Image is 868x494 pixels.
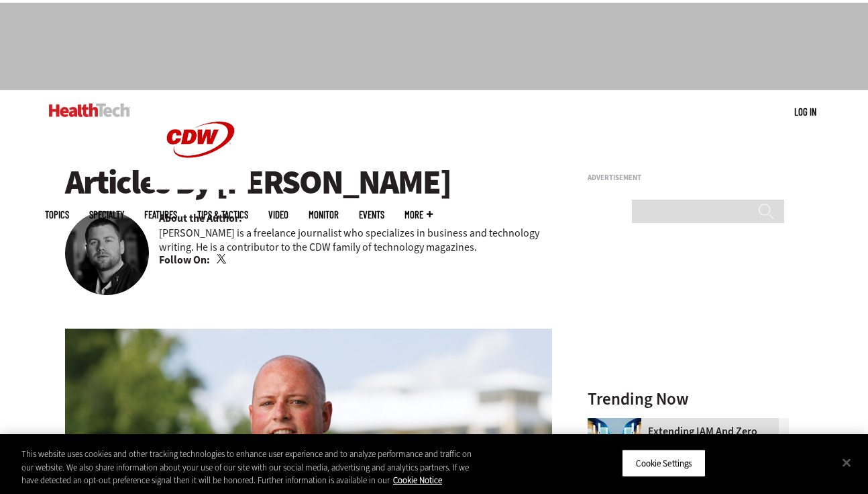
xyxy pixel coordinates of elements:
iframe: advertisement [190,16,678,77]
a: More information about your privacy [393,475,442,486]
iframe: advertisement [588,187,789,355]
span: Specialty [89,210,124,220]
h3: Trending Now [588,390,789,407]
b: Follow On: [159,253,210,267]
img: Home [49,104,130,117]
a: Log in [794,106,816,118]
a: Tips & Tactics [197,210,248,220]
span: Topics [45,210,69,220]
a: abstract image of woman with pixelated face [588,418,648,429]
p: [PERSON_NAME] is a freelance journalist who specializes in business and technology writing. He is... [159,226,552,254]
a: Extending IAM and Zero Trust to All Administrative Accounts [588,426,781,458]
div: User menu [794,105,816,119]
a: Twitter [217,254,229,265]
button: Cookie Settings [622,449,706,477]
a: MonITor [309,210,339,220]
img: Home [150,90,251,190]
a: CDW [150,179,251,193]
img: abstract image of woman with pixelated face [588,418,641,472]
a: Video [268,210,288,220]
a: Features [144,210,177,220]
button: Close [832,448,861,477]
a: Events [359,210,384,220]
div: This website uses cookies and other tracking technologies to enhance user experience and to analy... [21,448,478,487]
span: More [404,210,433,220]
